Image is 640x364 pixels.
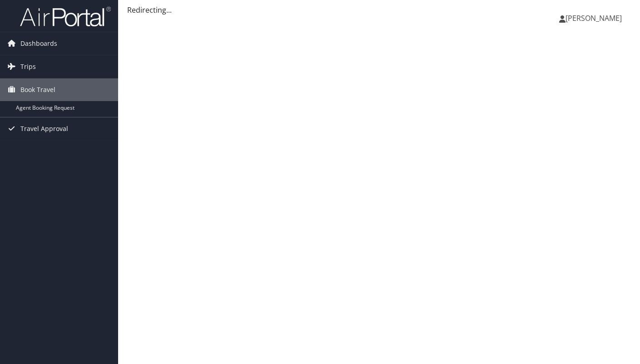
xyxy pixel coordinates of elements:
span: [PERSON_NAME] [566,13,622,23]
a: [PERSON_NAME] [559,5,631,32]
span: Trips [20,55,36,78]
span: Travel Approval [20,117,68,140]
img: airportal-logo.png [20,6,111,27]
div: Redirecting... [127,5,631,15]
span: Dashboards [20,32,57,55]
span: Book Travel [20,78,55,101]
